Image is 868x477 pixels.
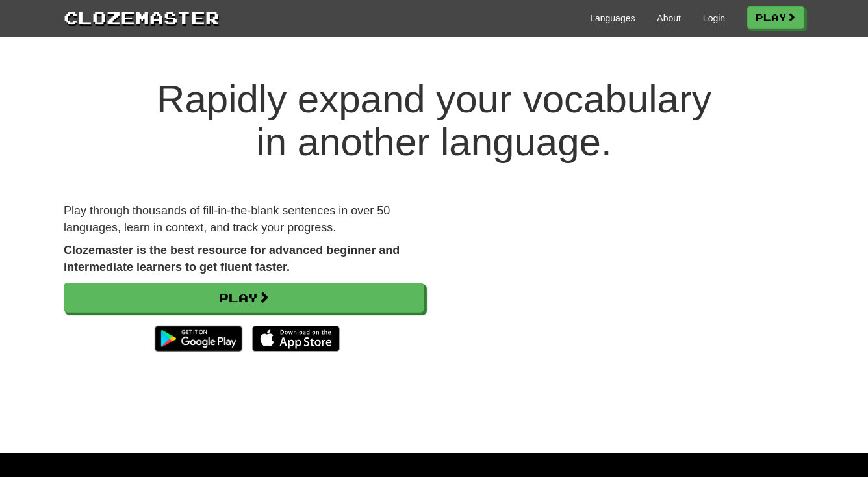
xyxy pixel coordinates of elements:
strong: Clozemaster is the best resource for advanced beginner and intermediate learners to get fluent fa... [64,244,400,274]
img: Download_on_the_App_Store_Badge_US-UK_135x40-25178aeef6eb6b83b96f5f2d004eda3bffbb37122de64afbaef7... [252,326,340,352]
img: Get it on Google Play [148,319,249,358]
a: Play [64,283,424,313]
a: Languages [590,12,635,25]
a: Clozemaster [64,5,220,29]
p: Play through thousands of fill-in-the-blank sentences in over 50 languages, learn in context, and... [64,203,424,236]
a: About [657,12,681,25]
a: Login [703,12,725,25]
a: Play [747,6,804,29]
